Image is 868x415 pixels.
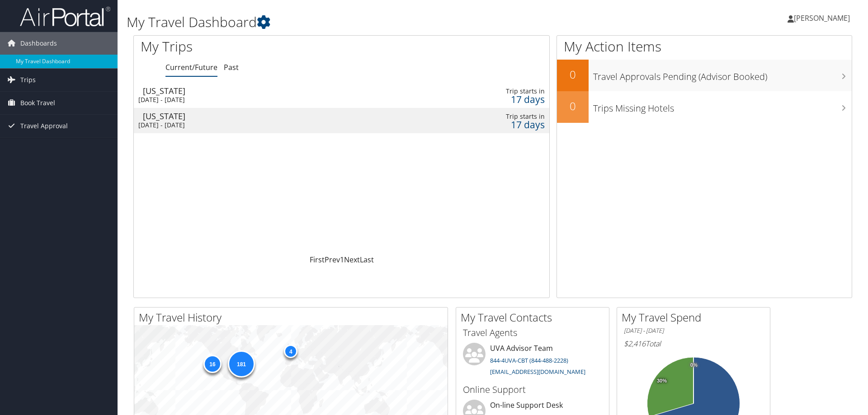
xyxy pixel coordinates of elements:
h2: My Travel Spend [622,310,770,325]
a: [EMAIL_ADDRESS][DOMAIN_NAME] [490,368,585,376]
h1: My Travel Dashboard [127,13,615,32]
a: 0Travel Approvals Pending (Advisor Booked) [557,60,852,91]
li: UVA Advisor Team [458,343,607,380]
div: 17 days [457,95,545,103]
span: [PERSON_NAME] [794,13,850,23]
span: $2,416 [624,339,646,349]
span: Book Travel [20,92,55,114]
a: Prev [325,255,340,265]
h6: [DATE] - [DATE] [624,326,763,335]
h1: My Action Items [557,37,852,56]
div: 4 [284,345,297,358]
a: Next [344,255,360,265]
h1: My Trips [141,37,369,56]
a: 1 [340,255,344,265]
h2: My Travel History [139,310,448,325]
a: 0Trips Missing Hotels [557,91,852,123]
div: 16 [203,355,221,373]
a: Past [224,62,239,72]
div: [DATE] - [DATE] [138,96,404,104]
div: [US_STATE] [143,87,408,95]
a: [PERSON_NAME] [788,5,859,32]
h3: Travel Approvals Pending (Advisor Booked) [593,66,852,83]
a: 844-4UVA-CBT (844-488-2228) [490,356,568,364]
h2: My Travel Contacts [461,310,609,325]
tspan: 0% [690,362,698,368]
h2: 0 [557,67,589,82]
a: Current/Future [165,62,217,72]
h3: Trips Missing Hotels [593,98,852,115]
span: Dashboards [20,32,57,55]
h6: Total [624,339,763,349]
div: [DATE] - [DATE] [138,121,404,129]
a: First [310,255,325,265]
div: 17 days [457,121,545,129]
span: Trips [20,69,36,91]
div: Trip starts in [457,112,545,121]
a: Last [360,255,374,265]
h3: Online Support [463,383,602,396]
span: Travel Approval [20,115,68,137]
tspan: 30% [657,378,667,383]
div: Trip starts in [457,87,545,95]
div: 181 [228,350,255,378]
div: [US_STATE] [143,112,408,120]
h2: 0 [557,98,589,114]
img: airportal-logo.png [20,6,110,27]
h3: Travel Agents [463,326,602,339]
